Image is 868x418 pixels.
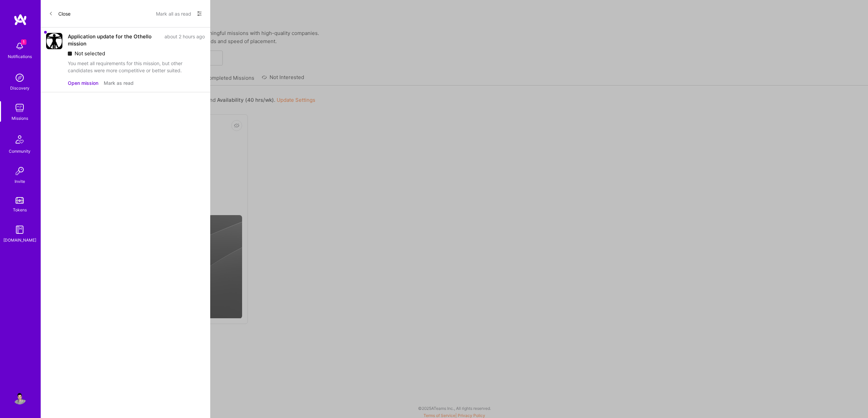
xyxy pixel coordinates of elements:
div: Not selected [68,50,205,57]
button: Open mission [68,79,98,87]
div: Missions [12,115,28,122]
div: [DOMAIN_NAME] [3,236,36,244]
img: tokens [16,197,24,204]
a: User Avatar [11,391,28,404]
div: Community [9,148,31,155]
img: Invite [13,164,26,178]
div: Tokens [13,206,27,213]
div: about 2 hours ago [164,33,205,47]
img: Community [12,131,28,148]
div: Invite [15,178,25,185]
img: logo [14,14,27,26]
div: Application update for the Othello mission [68,33,160,47]
img: User Avatar [13,391,26,404]
div: Discovery [10,84,29,92]
img: teamwork [13,101,26,115]
button: Mark all as read [156,8,191,19]
button: Close [49,8,71,19]
img: Company Logo [46,33,62,49]
div: You meet all requirements for this mission, but other candidates were more competitive or better ... [68,60,205,74]
button: Mark as read [104,79,134,87]
img: discovery [13,71,26,84]
img: guide book [13,223,26,236]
